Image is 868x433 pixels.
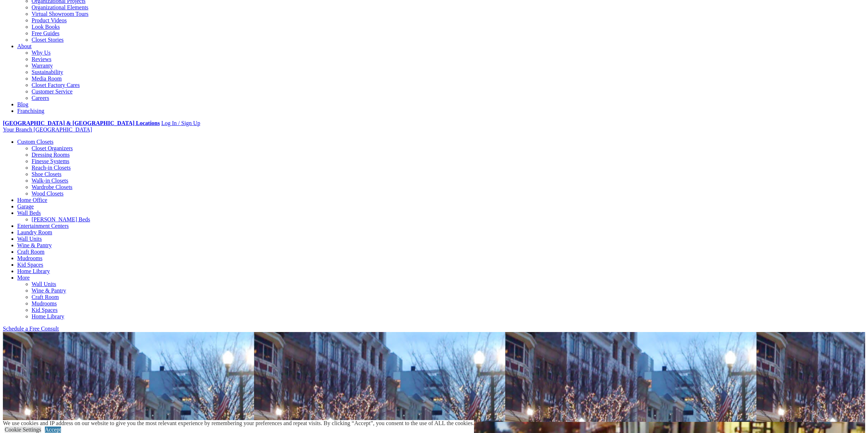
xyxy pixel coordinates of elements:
[3,126,92,133] a: Your Branch [GEOGRAPHIC_DATA]
[17,236,42,242] a: Wall Units
[32,63,53,69] a: Warranty
[32,95,49,101] a: Careers
[5,427,41,433] a: Cookie Settings
[17,210,41,216] a: Wall Beds
[32,178,68,184] a: Walk-in Closets
[17,139,53,145] a: Custom Closets
[3,326,59,332] a: Schedule a Free Consult (opens a dropdown menu)
[17,108,44,114] a: Franchising
[17,43,32,49] a: About
[17,197,47,203] a: Home Office
[17,255,42,261] a: Mudrooms
[32,75,62,82] a: Media Room
[32,4,88,10] a: Organizational Elements
[17,275,30,281] a: More menu text will display only on big screen
[32,300,57,307] a: Mudrooms
[3,120,160,126] a: [GEOGRAPHIC_DATA] & [GEOGRAPHIC_DATA] Locations
[32,281,56,287] a: Wall Units
[32,184,72,190] a: Wardrobe Closets
[17,262,43,268] a: Kid Spaces
[32,287,66,294] a: Wine & Pantry
[17,268,50,274] a: Home Library
[45,427,61,433] a: Accept
[32,307,57,313] a: Kid Spaces
[32,82,80,88] a: Closet Factory Cares
[32,17,67,23] a: Product Videos
[32,190,64,197] a: Wood Closets
[33,126,92,133] span: [GEOGRAPHIC_DATA]
[32,24,60,30] a: Look Books
[32,50,51,56] a: Why Us
[17,203,34,209] a: Garage
[32,158,69,164] a: Finesse Systems
[161,120,200,126] a: Log In / Sign Up
[17,249,44,255] a: Craft Room
[32,37,64,43] a: Closet Stories
[3,420,474,427] div: We use cookies and IP address on our website to give you the most relevant experience by remember...
[32,145,73,151] a: Closet Organizers
[17,101,28,107] a: Blog
[32,69,63,75] a: Sustainability
[17,242,52,248] a: Wine & Pantry
[17,223,69,229] a: Entertainment Centers
[32,216,90,222] a: [PERSON_NAME] Beds
[32,313,64,319] a: Home Library
[32,152,70,158] a: Dressing Rooms
[3,126,32,133] span: Your Branch
[32,171,61,177] a: Shoe Closets
[32,88,72,95] a: Customer Service
[32,11,89,17] a: Virtual Showroom Tours
[32,165,71,171] a: Reach-in Closets
[17,229,52,235] a: Laundry Room
[32,30,60,36] a: Free Guides
[32,294,59,300] a: Craft Room
[32,56,51,62] a: Reviews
